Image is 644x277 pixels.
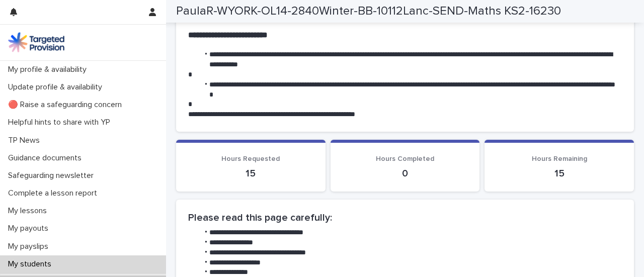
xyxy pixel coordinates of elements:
p: Guidance documents [4,153,90,163]
h2: PaulaR-WYORK-OL14-2840Winter-BB-10112Lanc-SEND-Maths KS2-16230 [176,4,561,19]
p: 0 [343,167,468,179]
p: My lessons [4,206,55,216]
span: Hours Remaining [532,155,587,162]
p: My payouts [4,224,56,233]
p: Safeguarding newsletter [4,171,102,180]
p: 15 [188,167,313,179]
h2: Please read this page carefully: [188,212,622,224]
p: TP News [4,136,48,145]
img: M5nRWzHhSzIhMunXDL62 [8,32,64,52]
p: My payslips [4,242,56,251]
p: 15 [497,167,622,179]
span: Hours Completed [376,155,434,162]
p: Helpful hints to share with YP [4,118,118,127]
p: My students [4,259,59,269]
p: My profile & availability [4,65,95,74]
p: 🔴 Raise a safeguarding concern [4,100,130,110]
span: Hours Requested [221,155,280,162]
p: Update profile & availability [4,82,110,92]
p: Complete a lesson report [4,189,105,198]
